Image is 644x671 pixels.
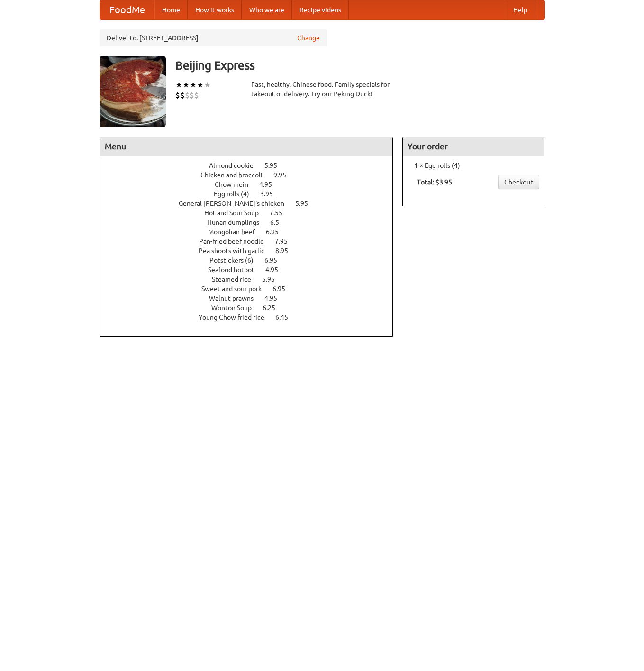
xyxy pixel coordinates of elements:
[199,238,273,245] span: Pan-fried beef noodle
[270,209,292,217] span: 7.55
[272,285,295,293] span: 6.95
[100,56,166,127] img: angular.jpg
[100,29,327,46] div: Deliver to: [STREET_ADDRESS]
[292,0,349,19] a: Recipe videos
[275,313,298,321] span: 6.45
[215,181,258,188] span: Chow mein
[199,247,306,255] a: Pea shoots with garlic 8.95
[201,285,271,293] span: Sweet and sour pork
[207,219,269,226] span: Hunan dumplings
[209,257,295,264] a: Potstickers (6) 6.95
[209,294,263,302] span: Walnut prawns
[270,219,289,226] span: 6.5
[179,200,294,207] span: General [PERSON_NAME]'s chicken
[197,80,204,90] li: ★
[204,209,268,217] span: Hot and Sour Soup
[273,171,296,179] span: 9.95
[209,294,295,302] a: Walnut prawns 4.95
[408,161,539,170] li: 1 × Egg rolls (4)
[214,190,290,198] a: Egg rolls (4) 3.95
[175,90,180,101] li: $
[297,33,320,43] a: Change
[266,228,288,236] span: 6.95
[265,266,288,274] span: 4.95
[498,175,539,189] a: Checkout
[242,0,292,19] a: Who we are
[211,304,261,312] span: Wonton Soup
[263,304,285,312] span: 6.25
[207,219,297,226] a: Hunan dumplings 6.5
[417,178,452,186] b: Total: $3.95
[204,209,300,217] a: Hot and Sour Soup 7.55
[200,171,304,179] a: Chicken and broccoli 9.95
[190,80,197,90] li: ★
[199,313,274,321] span: Young Chow fried rice
[182,80,190,90] li: ★
[180,90,185,101] li: $
[212,276,292,283] a: Steamed rice 5.95
[208,266,296,274] a: Seafood hotpot 4.95
[208,228,264,236] span: Mongolian beef
[403,137,544,156] h4: Your order
[264,294,287,302] span: 4.95
[175,80,182,90] li: ★
[209,162,263,169] span: Almond cookie
[260,190,282,198] span: 3.95
[100,0,154,19] a: FoodMe
[154,0,188,19] a: Home
[275,247,298,255] span: 8.95
[208,228,296,236] a: Mongolian beef 6.95
[201,285,303,293] a: Sweet and sour pork 6.95
[264,162,287,169] span: 5.95
[275,238,297,245] span: 7.95
[188,0,242,19] a: How it works
[199,247,274,255] span: Pea shoots with garlic
[175,56,545,75] h3: Beijing Express
[100,137,393,156] h4: Menu
[209,162,295,169] a: Almond cookie 5.95
[295,200,317,207] span: 5.95
[214,190,259,198] span: Egg rolls (4)
[212,276,261,283] span: Steamed rice
[190,90,194,101] li: $
[211,304,293,312] a: Wonton Soup 6.25
[179,200,326,207] a: General [PERSON_NAME]'s chicken 5.95
[264,257,287,264] span: 6.95
[259,181,281,188] span: 4.95
[251,80,393,99] div: Fast, healthy, Chinese food. Family specials for takeout or delivery. Try our Peking Duck!
[199,238,305,245] a: Pan-fried beef noodle 7.95
[215,181,290,188] a: Chow mein 4.95
[262,276,284,283] span: 5.95
[200,171,272,179] span: Chicken and broccoli
[209,257,263,264] span: Potstickers (6)
[204,80,211,90] li: ★
[208,266,264,274] span: Seafood hotpot
[199,313,306,321] a: Young Chow fried rice 6.45
[506,0,535,19] a: Help
[185,90,190,101] li: $
[194,90,199,101] li: $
